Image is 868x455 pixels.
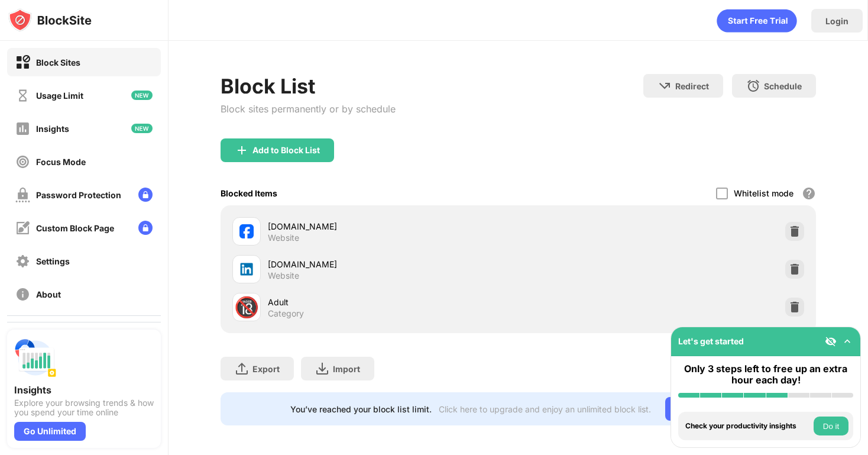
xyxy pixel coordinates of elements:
div: Let's get started [678,336,744,346]
div: Go Unlimited [14,422,86,441]
img: new-icon.svg [131,91,153,100]
div: Check your productivity insights [685,422,811,430]
img: new-icon.svg [131,124,153,133]
div: Password Protection [36,190,121,200]
img: customize-block-page-off.svg [15,221,30,235]
div: 🔞 [234,295,259,320]
div: Import [333,364,360,374]
div: [DOMAIN_NAME] [268,258,518,270]
img: block-on.svg [15,55,30,70]
div: Click here to upgrade and enjoy an unlimited block list. [439,404,651,414]
img: settings-off.svg [15,254,30,269]
div: Only 3 steps left to free up an extra hour each day! [678,363,853,386]
div: About [36,289,61,299]
div: Login [825,16,848,26]
div: Export [252,364,280,374]
img: omni-setup-toggle.svg [841,335,853,347]
div: Blocked Items [221,188,277,198]
img: favicons [239,224,254,238]
div: [DOMAIN_NAME] [268,220,518,233]
div: Insights [14,384,154,396]
img: lock-menu.svg [138,188,153,202]
div: Website [268,270,299,281]
div: Block sites permanently or by schedule [221,103,396,115]
div: Insights [36,124,69,134]
div: Usage Limit [36,91,83,101]
img: password-protection-off.svg [15,188,30,202]
div: Go Unlimited [665,397,746,421]
img: insights-off.svg [15,121,30,136]
img: focus-off.svg [15,154,30,169]
img: lock-menu.svg [138,221,153,235]
div: Whitelist mode [734,188,793,198]
div: Settings [36,256,70,266]
img: favicons [239,262,254,276]
div: Custom Block Page [36,223,114,233]
img: eye-not-visible.svg [825,335,837,347]
div: animation [717,9,797,33]
div: Schedule [764,81,802,91]
img: logo-blocksite.svg [8,8,92,32]
div: Block List [221,74,396,98]
div: Block Sites [36,57,80,67]
div: Adult [268,296,518,308]
div: You’ve reached your block list limit. [290,404,432,414]
div: Focus Mode [36,157,86,167]
button: Do it [814,417,848,435]
div: Add to Block List [252,146,320,155]
div: Redirect [675,81,709,91]
div: Category [268,308,304,319]
img: push-insights.svg [14,337,57,379]
img: about-off.svg [15,287,30,302]
div: Website [268,233,299,243]
img: time-usage-off.svg [15,88,30,103]
div: Explore your browsing trends & how you spend your time online [14,398,154,417]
